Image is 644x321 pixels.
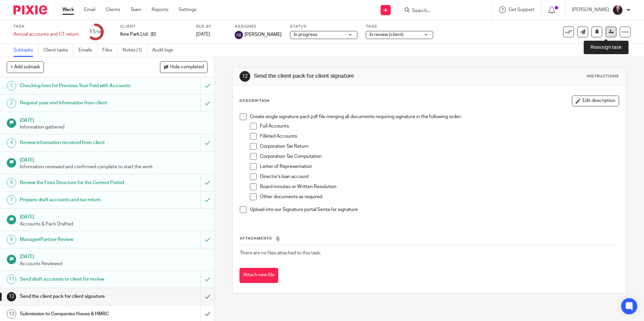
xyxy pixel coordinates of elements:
[20,221,208,227] p: Accounts & Pack Drafted
[260,163,618,170] p: Letter of Representation
[239,268,278,283] button: Attach new file
[20,252,208,260] h1: [DATE]
[102,44,118,57] a: Files
[78,44,97,57] a: Emails
[7,138,16,148] div: 4
[13,5,47,14] img: Pixie
[89,28,101,36] div: 11
[509,7,535,12] span: Get Support
[20,291,136,301] h1: Send the client pack for client signature
[250,113,618,120] p: Create single signature pack pdf file merging all documents requiring signature in the following ...
[7,81,16,91] div: 1
[84,6,95,13] a: Email
[7,275,16,284] div: 11
[196,24,226,29] label: Due by
[7,178,16,187] div: 6
[235,24,282,29] label: Assignee
[260,143,618,150] p: Corporation Tax Return
[369,32,404,37] span: In review (client)
[7,195,16,205] div: 7
[20,164,208,170] p: Information reviewed and confirmed complete to start the work
[130,6,141,13] a: Team
[20,178,136,188] h1: Review the Fees Structure for the Current Period
[7,309,16,319] div: 13
[260,133,618,140] p: Filleted Accounts
[572,96,619,106] button: Edit description
[120,31,148,38] p: Ikire Park Ltd
[20,124,208,131] p: Information gathered
[20,309,136,319] h1: Submission to Companies House & HMRC
[196,32,210,37] span: [DATE]
[105,6,120,13] a: Clients
[366,24,433,29] label: Tags
[240,251,321,255] span: There are no files attached to this task.
[170,65,204,70] span: Hide completed
[13,31,79,38] div: Annual accounts and CT return
[20,274,136,284] h1: Send draft accounts to client for review
[20,260,208,267] p: Accounts Reviewed
[587,74,619,79] div: Instructions
[20,98,136,108] h1: Request year end information from client
[62,6,74,13] a: Work
[152,44,178,57] a: Audit logs
[7,99,16,108] div: 2
[239,71,250,82] div: 12
[240,237,272,240] span: Attachments
[260,183,618,190] p: Board minutes or Written Resolution
[290,24,357,29] label: Status
[572,6,609,13] p: [PERSON_NAME]
[13,44,38,57] a: Subtasks
[20,155,208,164] h1: [DATE]
[123,44,147,57] a: Notes (1)
[120,24,188,29] label: Client
[152,6,168,13] a: Reports
[20,138,136,148] h1: Review information received from client
[7,235,16,244] div: 9
[20,212,208,220] h1: [DATE]
[20,195,136,205] h1: Prepare draft accounts and tax return
[95,30,101,34] small: /18
[20,235,136,245] h1: Manager/Partner Review
[7,61,44,73] button: + Add subtask
[20,115,208,124] h1: [DATE]
[250,206,618,213] p: Upload into our Signature portal Senta for signature
[294,32,317,37] span: In progress
[260,173,618,180] p: Director's loan account
[43,44,73,57] a: Client tasks
[245,31,282,38] span: [PERSON_NAME]
[20,81,136,91] h1: Checking fees for Previous Year Paid with Accounts
[7,292,16,301] div: 12
[13,24,79,29] label: Task
[160,61,207,73] button: Hide completed
[260,193,618,200] p: Other documents as required
[235,31,243,39] img: svg%3E
[254,73,444,80] h1: Send the client pack for client signature
[260,123,618,130] p: Full Accounts
[260,153,618,160] p: Corporation Tax Computation
[411,8,472,14] input: Search
[612,5,623,15] img: MicrosoftTeams-image.jfif
[239,98,269,104] p: Description
[179,6,196,13] a: Settings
